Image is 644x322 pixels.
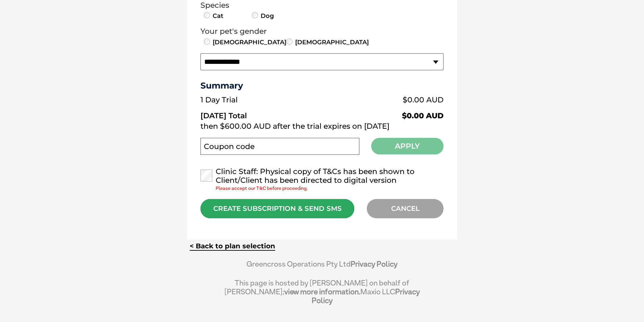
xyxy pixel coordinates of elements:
[351,259,398,268] a: Privacy Policy
[200,94,328,106] td: 1 Day Trial
[190,242,275,250] a: < Back to plan selection
[200,167,444,185] label: Clinic Staff: Physical copy of T&Cs has been shown to Client/Client has been directed to digital ...
[312,287,420,305] a: Privacy Policy
[328,94,444,106] td: $0.00 AUD
[200,170,212,181] input: Please accept our T&C before proceeding.Clinic Staff: Physical copy of T&Cs has been shown to Cli...
[284,287,360,296] a: view more information.
[200,106,328,120] td: [DATE] Total
[204,142,255,151] label: Coupon code
[200,120,444,132] td: then $600.00 AUD after the trial expires on [DATE]
[371,138,444,154] button: Apply
[200,80,444,91] h3: Summary
[328,106,444,120] td: $0.00 AUD
[200,186,308,193] label: Please accept our T&C before proceeding.
[200,1,444,10] legend: Species
[224,259,420,275] div: Greencross Operations Pty Ltd
[200,199,354,218] div: CREATE SUBSCRIPTION & SEND SMS
[367,199,444,218] div: CANCEL
[200,27,444,36] legend: Your pet's gender
[224,275,420,305] div: This page is hosted by [PERSON_NAME] on behalf of [PERSON_NAME]; Maxio LLC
